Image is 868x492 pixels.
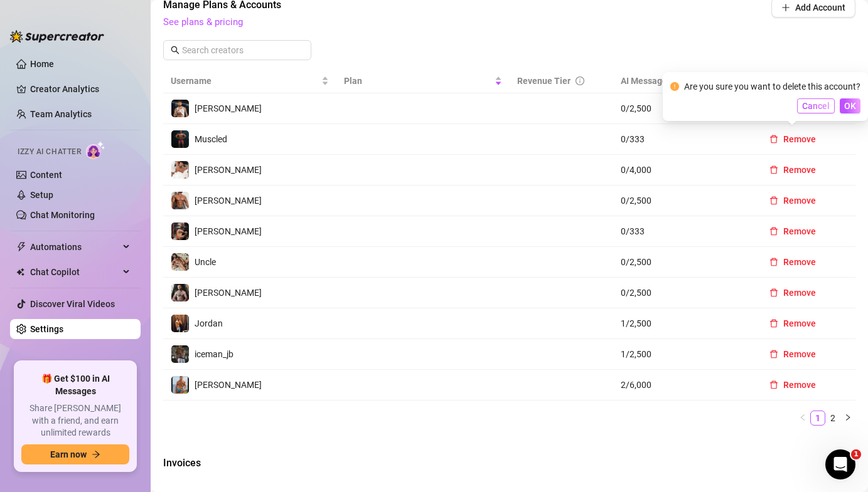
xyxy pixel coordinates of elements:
span: Plan [344,74,492,88]
span: search [171,46,179,55]
span: 1 / 2,500 [621,347,744,361]
span: [PERSON_NAME] [195,165,262,175]
a: 2 [826,411,840,425]
button: Remove [759,344,826,364]
button: Remove [759,221,826,241]
img: logo-BBDzfeDw.svg [10,30,104,43]
span: Remove [783,288,816,298]
span: 0 / 2,500 [621,102,744,115]
a: 1 [811,411,825,425]
span: [PERSON_NAME] [195,196,262,206]
img: Jake [171,161,189,179]
a: See plans & pricing [163,16,243,28]
span: 0 / 333 [621,224,744,238]
th: Plan [336,69,510,93]
span: Revenue Tier [517,76,571,86]
span: Share [PERSON_NAME] with a friend, and earn unlimited rewards [21,402,129,439]
a: Chat Monitoring [30,210,95,220]
span: arrow-right [92,450,100,459]
span: [PERSON_NAME] [195,226,262,236]
button: Earn nowarrow-right [21,444,129,464]
img: AI Chatter [86,141,105,159]
span: exclamation-circle [670,82,679,91]
img: John [171,376,189,394]
div: Are you sure you want to delete this account? [684,80,860,93]
iframe: Intercom live chat [825,449,855,479]
button: right [840,411,855,426]
li: 2 [825,411,840,426]
span: delete [769,135,778,144]
span: [PERSON_NAME] [195,380,262,390]
a: Content [30,170,62,180]
th: AI Messages [613,69,752,93]
span: Earn now [50,449,87,459]
span: 0 / 2,500 [621,286,744,300]
img: Chat Copilot [16,268,24,276]
span: Username [171,74,319,88]
span: Automations [30,237,119,257]
a: Setup [30,190,53,200]
img: iceman_jb [171,345,189,363]
li: 1 [810,411,825,426]
button: Remove [759,160,826,180]
li: Next Page [840,411,855,426]
span: 🎁 Get $100 in AI Messages [21,373,129,397]
span: right [844,414,852,421]
img: Uncle [171,253,189,271]
span: Remove [783,380,816,390]
span: delete [769,165,778,174]
span: thunderbolt [16,242,26,252]
span: Muscled [195,134,227,144]
span: Jordan [195,318,223,328]
img: Marcus [171,284,189,301]
span: Invoices [163,456,374,471]
a: Creator Analytics [30,79,131,99]
span: Remove [783,165,816,175]
span: delete [769,350,778,359]
span: Izzy AI Chatter [18,146,81,158]
span: Remove [783,349,816,359]
span: Chat Copilot [30,262,119,282]
span: Add Account [795,3,845,13]
a: Discover Viral Videos [30,299,115,309]
button: Remove [759,283,826,303]
span: Remove [783,318,816,328]
span: Cancel [802,101,830,111]
span: Remove [783,134,816,144]
span: delete [769,196,778,205]
span: 0 / 2,500 [621,255,744,269]
span: 0 / 4,000 [621,163,744,177]
img: Jordan [171,315,189,332]
a: Settings [30,324,63,334]
span: delete [769,319,778,328]
button: OK [840,98,860,113]
li: Previous Page [795,411,810,426]
span: Remove [783,196,816,206]
input: Search creators [182,43,294,57]
span: delete [769,227,778,236]
button: Cancel [797,98,835,113]
img: Muscled [171,130,189,148]
span: left [799,414,806,421]
button: Remove [759,191,826,211]
img: Chris [171,100,189,117]
span: info-circle [576,76,584,85]
a: Home [30,59,54,69]
span: 1 / 2,500 [621,317,744,330]
button: left [795,411,810,426]
a: Team Analytics [30,109,92,119]
button: Remove [759,252,826,272]
button: Remove [759,313,826,333]
span: Uncle [195,257,216,267]
span: plus [781,3,790,12]
span: 1 [851,449,861,459]
span: iceman_jb [195,349,233,359]
button: Remove [759,375,826,395]
img: David [171,192,189,209]
span: Remove [783,226,816,236]
button: Remove [759,129,826,149]
span: 0 / 333 [621,132,744,146]
th: Username [163,69,336,93]
span: OK [844,101,856,111]
span: [PERSON_NAME] [195,103,262,113]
